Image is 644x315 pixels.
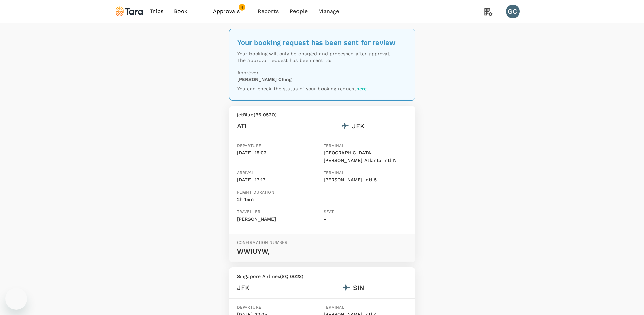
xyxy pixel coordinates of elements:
span: Manage [318,7,339,16]
p: Seat [324,209,407,216]
p: Arrival [237,170,321,176]
div: ATL [237,121,249,132]
p: Your booking will only be charged and processed after approval. [237,50,407,57]
a: here [356,86,367,91]
p: WWIUYW, [237,246,407,257]
p: Singapore Airlines ( SQ 0023 ) [237,273,407,280]
p: [PERSON_NAME] [237,216,321,223]
p: Terminal [324,304,407,311]
p: [DATE] 17:17 [237,176,321,184]
img: Tara Climate Ltd [114,4,145,19]
p: Departure [237,304,321,311]
span: Reports [258,7,279,16]
span: Trips [150,7,163,16]
span: Approvals [213,7,247,16]
div: Your booking request has been sent for review [237,37,407,48]
p: - [324,216,407,223]
iframe: Button to launch messaging window [5,288,27,310]
p: Approver [237,69,407,76]
p: Flight duration [237,189,275,196]
div: GC [506,5,520,18]
p: Traveller [237,209,321,216]
p: You can check the status of your booking request [237,85,407,92]
p: Terminal [324,170,407,176]
p: Departure [237,143,321,149]
p: [PERSON_NAME] Intl 5 [324,176,407,184]
p: jetBlue ( B6 0520 ) [237,111,407,118]
div: JFK [352,121,364,132]
p: [DATE] 15:02 [237,149,321,157]
span: People [290,7,308,16]
span: Book [174,7,188,16]
p: Confirmation number [237,239,407,246]
span: 4 [239,4,245,11]
p: [GEOGRAPHIC_DATA]–[PERSON_NAME] Atlanta Intl N [324,149,407,164]
p: 2h 15m [237,196,275,203]
div: JFK [237,282,249,293]
p: [PERSON_NAME] Ching [237,76,292,83]
p: Terminal [324,143,407,149]
div: SIN [353,282,364,293]
p: The approval request has been sent to: [237,57,407,64]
